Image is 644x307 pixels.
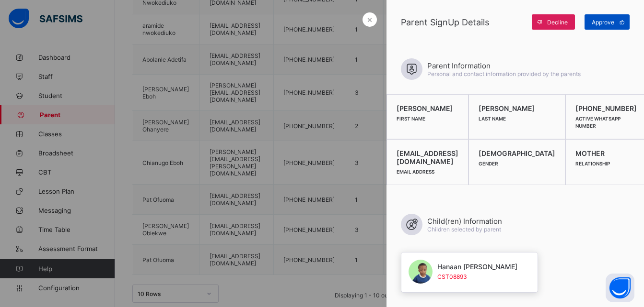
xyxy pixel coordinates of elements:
span: MOTHER [575,149,637,157]
span: [PHONE_NUMBER] [575,104,637,112]
span: Children selected by parent [427,226,501,233]
span: [PERSON_NAME] [479,104,555,112]
span: Personal and contact information provided by the parents [427,70,581,77]
span: [PERSON_NAME] [397,104,458,112]
span: Hanaan [PERSON_NAME] [437,263,517,271]
span: Parent Information [427,61,581,70]
span: Active WhatsApp Number [575,116,621,129]
span: Relationship [575,161,610,166]
span: Decline [547,19,568,26]
span: × [367,14,373,24]
span: First Name [397,116,425,121]
span: [DEMOGRAPHIC_DATA] [479,149,555,157]
span: CST08893 [437,273,517,280]
span: Email Address [397,169,434,175]
span: Parent SignUp Details [401,17,527,27]
span: Approve [592,19,614,26]
span: Child(ren) Information [427,217,502,226]
span: Gender [479,161,498,166]
span: Last Name [479,116,506,121]
button: Open asap [606,274,634,302]
span: [EMAIL_ADDRESS][DOMAIN_NAME] [397,149,458,165]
